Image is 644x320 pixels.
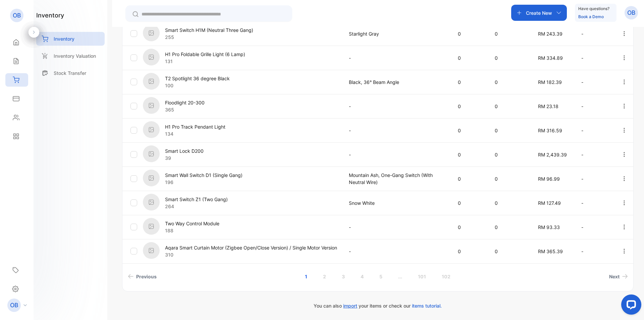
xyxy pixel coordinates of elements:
[54,35,74,42] p: Inventory
[165,172,243,179] p: Smart Wall Switch D1 (Single Gang)
[371,270,390,283] a: Page 5
[165,82,230,89] p: 100
[165,244,337,251] p: Aqara Smart Curtain Motor (Zigbee Open/Close Version) / Single Motor Version
[495,127,524,134] p: 0
[136,273,157,280] span: Previous
[165,251,337,258] p: 310
[349,224,444,231] p: -
[495,224,524,231] p: 0
[54,52,96,59] p: Inventory Valuation
[165,34,253,41] p: 255
[165,154,204,162] p: 39
[165,99,205,106] p: Floodlight 20-300
[165,27,253,34] p: Smart Switch H1M (Neutral Three Gang)
[349,248,444,255] p: -
[578,5,609,12] p: Have questions?
[581,175,607,182] p: -
[538,152,567,157] span: RM 2,439.39
[495,248,524,255] p: 0
[143,170,160,186] img: item
[390,270,410,283] a: Jump forward
[495,79,524,86] p: 0
[538,103,558,109] span: RM 23.18
[581,199,607,207] p: -
[165,51,245,58] p: H1 Pro Foldable Grille Light (6 Lamp)
[143,73,160,90] img: item
[143,97,160,114] img: item
[36,66,105,80] a: Stock Transfer
[538,79,562,85] span: RM 182.39
[410,270,434,283] a: Page 101
[36,32,105,46] a: Inventory
[143,49,160,65] img: item
[13,11,21,20] p: OB
[581,248,607,255] p: -
[143,194,160,211] img: item
[627,8,635,17] p: OB
[165,220,219,227] p: Two Way Control Module
[143,121,160,138] img: item
[458,175,481,182] p: 0
[334,270,353,283] a: Page 3
[458,79,481,86] p: 0
[297,270,315,283] a: Page 1 is your current page
[458,127,481,134] p: 0
[165,147,204,154] p: Smart Lock D200
[609,273,620,280] span: Next
[349,30,444,37] p: Starlight Gray
[165,196,228,203] p: Smart Switch Z1 (Two Gang)
[349,127,444,134] p: -
[10,301,18,310] p: OB
[349,103,444,110] p: -
[36,49,105,63] a: Inventory Valuation
[538,200,561,206] span: RM 127.49
[434,270,459,283] a: Page 102
[349,54,444,61] p: -
[122,302,634,309] p: You can also your items or check our
[616,292,644,320] iframe: To enrich screen reader interactions, please activate Accessibility in Grammarly extension settings
[458,54,481,61] p: 0
[165,123,225,130] p: H1 Pro Track Pendant Light
[625,5,638,21] button: OB
[165,130,225,137] p: 134
[165,179,243,186] p: 196
[581,30,607,37] p: -
[581,54,607,61] p: -
[458,103,481,110] p: 0
[165,203,228,210] p: 264
[458,30,481,37] p: 0
[122,270,633,283] ul: Pagination
[349,79,444,86] p: Black, 36° Beam Angle
[495,30,524,37] p: 0
[143,25,160,41] img: item
[538,248,563,254] span: RM 365.39
[165,106,205,113] p: 365
[165,58,245,65] p: 131
[343,303,357,309] span: import
[165,75,230,82] p: T2 Spotlight 36 degree Black
[538,128,562,133] span: RM 316.59
[36,11,64,20] h1: inventory
[495,103,524,110] p: 0
[578,14,604,19] a: Book a Demo
[581,103,607,110] p: -
[511,5,567,21] button: Create New
[349,172,444,186] p: Mountain Ash, One-Gang Switch (With Neutral Wire)
[581,79,607,86] p: -
[143,145,160,162] img: item
[495,151,524,158] p: 0
[538,176,560,182] span: RM 96.99
[495,175,524,182] p: 0
[54,70,86,77] p: Stock Transfer
[125,270,159,283] a: Previous page
[538,31,562,37] span: RM 243.39
[353,270,372,283] a: Page 4
[349,151,444,158] p: -
[458,224,481,231] p: 0
[538,224,560,230] span: RM 93.33
[495,54,524,61] p: 0
[581,151,607,158] p: -
[581,224,607,231] p: -
[315,270,334,283] a: Page 2
[412,303,442,309] span: items tutorial.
